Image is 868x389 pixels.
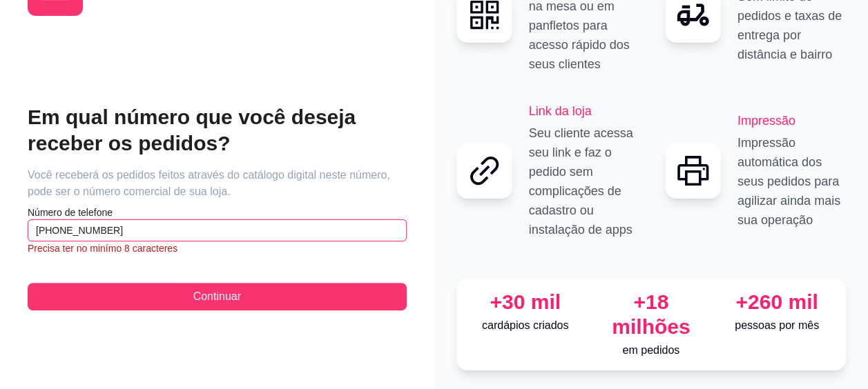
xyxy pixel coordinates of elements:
article: Você receberá os pedidos feitos através do catálogo digital neste número, pode ser o número comer... [28,167,407,200]
span: Continuar [193,288,241,305]
p: em pedidos [594,342,708,359]
div: +260 mil [720,290,834,315]
article: Precisa ter no minímo 8 caracteres [28,241,407,255]
button: Continuar [28,283,407,310]
h2: Impressão [737,111,846,130]
div: +18 milhões [594,290,708,339]
p: cardápios criados [468,317,583,334]
h2: Link da loja [529,101,637,121]
article: Número de telefone [28,206,407,219]
p: Seu cliente acessa seu link e faz o pedido sem complicações de cadastro ou instalação de apps [529,123,637,239]
div: +30 mil [468,290,583,315]
p: Impressão automática dos seus pedidos para agilizar ainda mais sua operação [737,133,846,230]
p: pessoas por mês [720,317,834,334]
h2: Em qual número que você deseja receber os pedidos? [28,104,407,157]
